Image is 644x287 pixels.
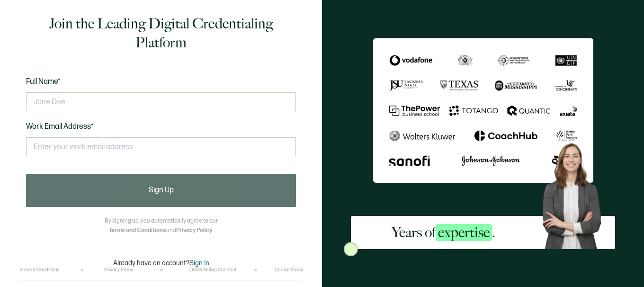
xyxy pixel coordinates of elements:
[109,227,166,234] a: Terms and Conditions
[536,138,615,249] img: Sertifier Signup - Years of <span class="strong-h">expertise</span>. Hero
[176,227,212,234] a: Privacy Policy
[19,267,59,273] a: Terms & Conditions
[436,224,492,241] span: expertise
[105,216,218,235] p: By signing up, you automatically agree to our and .
[392,223,495,242] h2: Years of .
[104,267,133,273] a: Privacy Policy
[26,92,296,111] input: Jane Doe
[26,14,296,52] h1: Join the Leading Digital Credentialing Platform
[344,242,358,256] img: Sertifier Signup
[189,267,236,273] a: Online Selling Contract
[275,267,303,273] a: Cookie Policy
[373,38,593,183] img: Sertifier Signup - Years of <span class="strong-h">expertise</span>.
[113,259,209,267] p: Already have an account?
[26,174,296,207] button: Sign Up
[26,122,94,131] span: Work Email Address*
[189,259,209,267] span: Sign In
[26,137,296,156] input: Enter your work email address
[149,187,174,194] span: Sign Up
[26,77,61,86] span: Full Name*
